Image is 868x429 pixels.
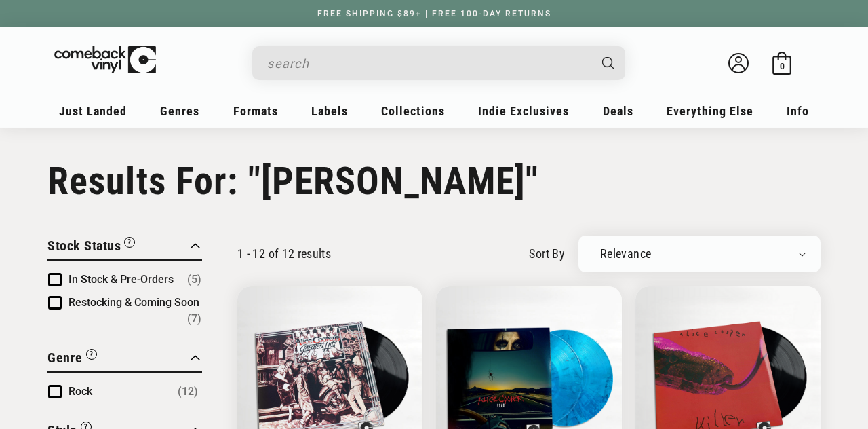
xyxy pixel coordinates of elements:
div: Search [252,46,625,80]
span: Rock [68,385,92,398]
span: Number of products: (7) [187,311,201,327]
span: 0 [780,61,785,71]
p: 1 - 12 of 12 results [237,246,331,261]
input: search [267,50,589,77]
span: Genres [160,104,199,118]
span: Collections [381,104,445,118]
a: FREE SHIPPING $89+ | FREE 100-DAY RETURNS [304,9,565,18]
span: Everything Else [667,104,753,118]
span: Just Landed [59,104,127,118]
label: sort by [529,244,565,263]
span: Genre [47,350,83,366]
span: Indie Exclusives [478,104,569,118]
span: Number of products: (5) [187,272,201,288]
span: Restocking & Coming Soon [68,296,199,309]
button: Filter by Genre [47,348,97,371]
span: Stock Status [47,238,121,254]
span: Formats [233,104,278,118]
span: In Stock & Pre-Orders [68,273,174,286]
button: Search [591,46,627,80]
span: Labels [311,104,348,118]
button: Filter by Stock Status [47,236,135,259]
span: Deals [603,104,633,118]
h1: Results For: "[PERSON_NAME]" [47,159,821,204]
span: Info [787,104,809,118]
span: Number of products: (12) [178,384,198,400]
